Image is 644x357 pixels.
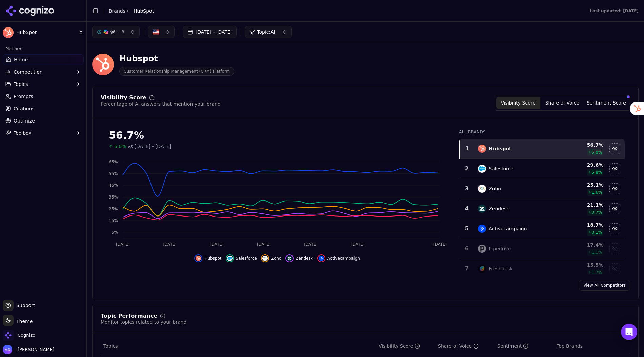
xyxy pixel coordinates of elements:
[101,313,157,319] div: Topic Performance
[609,223,620,234] button: Hide activecampaign data
[3,103,84,114] a: Citations
[14,319,33,324] span: Theme
[496,97,540,109] button: Visibility Score
[462,265,471,273] div: 7
[327,256,360,261] span: Activecampaign
[438,343,479,350] div: Share of Voice
[236,256,257,261] span: Salesforce
[489,205,509,212] div: Zendesk
[271,256,282,261] span: Zoho
[478,265,486,273] img: freshdesk
[489,185,501,192] div: Zoho
[109,218,118,223] tspan: 15%
[478,145,486,153] img: hubspot
[119,67,234,76] span: Customer Relationship Management (CRM) Platform
[3,330,35,341] button: Open organization switcher
[497,343,528,350] div: Sentiment
[153,29,159,35] img: US
[495,339,554,354] th: sentiment
[194,254,221,262] button: Hide hubspot data
[114,143,126,150] span: 5.0%
[285,254,313,262] button: Hide zendesk data
[262,256,268,261] img: zoho
[592,230,602,235] span: 0.1 %
[592,150,602,155] span: 5.0 %
[460,259,625,279] tr: 7freshdeskFreshdesk15.5%1.7%Show freshdesk data
[14,302,35,309] span: Support
[109,195,118,200] tspan: 35%
[433,242,447,247] tspan: [DATE]
[3,67,84,77] button: Competition
[109,171,118,176] tspan: 55%
[592,250,602,255] span: 1.1 %
[14,56,28,63] span: Home
[3,128,84,138] button: Toolbox
[609,143,620,154] button: Hide hubspot data
[3,54,84,65] a: Home
[592,210,602,215] span: 0.7 %
[462,185,471,193] div: 3
[478,165,486,173] img: salesforce
[561,162,603,168] div: 29.6 %
[579,280,630,291] a: View All Competitors
[118,29,124,35] span: + 3
[489,165,514,172] div: Salesforce
[101,319,186,325] div: Monitor topics related to your brand
[101,100,221,107] div: Percentage of AI answers that mention your brand
[592,190,602,195] span: 1.6 %
[14,93,33,100] span: Prompts
[3,345,54,354] button: Open user button
[489,265,512,272] div: Freshdesk
[376,339,435,354] th: visibilityScore
[18,332,35,338] span: Cognizo
[101,95,146,100] div: Visibility Score
[554,339,630,354] th: Top Brands
[3,43,84,54] div: Platform
[16,30,76,36] span: HubSpot
[460,139,625,159] tr: 1hubspotHubspot56.7%5.0%Hide hubspot data
[227,256,233,261] img: salesforce
[3,330,14,341] img: Cognizo
[15,346,54,353] span: [PERSON_NAME]
[489,145,511,152] div: Hubspot
[14,117,35,124] span: Optimize
[14,105,35,112] span: Citations
[116,242,130,247] tspan: [DATE]
[460,179,625,199] tr: 3zohoZoho25.1%1.6%Hide zoho data
[109,183,118,188] tspan: 45%
[109,8,125,14] a: Brands
[561,262,603,268] div: 15.5 %
[462,205,471,213] div: 4
[103,343,118,350] span: Topics
[460,239,625,259] tr: 6pipedrivePipedrive17.4%1.1%Show pipedrive data
[204,256,221,261] span: Hubspot
[478,185,486,193] img: zoho
[3,115,84,126] a: Optimize
[561,202,603,208] div: 21.1 %
[621,324,637,340] div: Open Intercom Messenger
[3,345,12,354] img: Melissa Dowd
[489,245,511,252] div: Pipedrive
[592,270,602,275] span: 1.7 %
[226,254,257,262] button: Hide salesforce data
[460,199,625,219] tr: 4zendeskZendesk21.1%0.7%Hide zendesk data
[590,8,639,14] div: Last updated: [DATE]
[257,29,276,35] span: Topic: All
[109,159,118,164] tspan: 65%
[128,143,172,150] span: vs [DATE] - [DATE]
[351,242,365,247] tspan: [DATE]
[609,203,620,214] button: Hide zendesk data
[163,242,177,247] tspan: [DATE]
[261,254,282,262] button: Hide zoho data
[478,245,486,253] img: pipedrive
[561,242,603,248] div: 17.4 %
[460,219,625,239] tr: 5activecampaignActivecampaign18.7%0.1%Hide activecampaign data
[561,142,603,148] div: 56.7 %
[379,343,420,350] div: Visibility Score
[92,54,114,75] img: HubSpot
[584,97,628,109] button: Sentiment Score
[3,79,84,90] button: Topics
[609,243,620,254] button: Show pipedrive data
[609,163,620,174] button: Hide salesforce data
[109,129,445,142] div: 56.7%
